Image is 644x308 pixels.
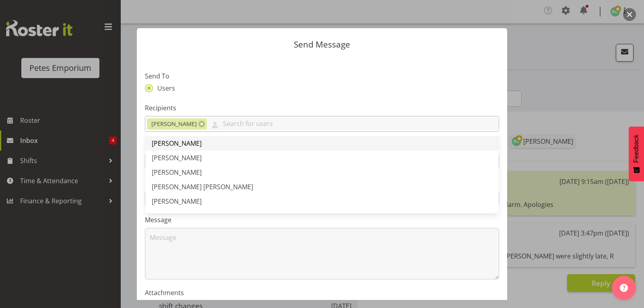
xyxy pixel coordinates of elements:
[152,168,202,177] span: [PERSON_NAME]
[145,190,499,207] input: Subject
[629,126,644,181] button: Feedback - Show survey
[145,40,499,49] p: Send Message
[152,153,202,162] span: [PERSON_NAME]
[151,120,197,128] span: [PERSON_NAME]
[145,151,499,165] a: [PERSON_NAME]
[633,134,640,163] span: Feedback
[145,194,499,209] a: [PERSON_NAME]
[145,215,499,225] label: Message
[152,197,202,206] span: [PERSON_NAME]
[153,84,175,92] span: Users
[207,118,499,130] input: Search for users
[620,284,628,292] img: help-xxl-2.png
[152,139,202,148] span: [PERSON_NAME]
[145,209,499,223] a: [PERSON_NAME]
[145,165,499,180] a: [PERSON_NAME]
[145,140,499,150] label: Send Via
[145,136,499,151] a: [PERSON_NAME]
[145,103,499,113] label: Recipients
[145,71,499,81] label: Send To
[145,180,499,194] a: [PERSON_NAME] [PERSON_NAME]
[152,182,253,191] span: [PERSON_NAME] [PERSON_NAME]
[145,178,499,187] label: Subject
[152,211,202,220] span: [PERSON_NAME]
[145,288,499,298] label: Attachments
